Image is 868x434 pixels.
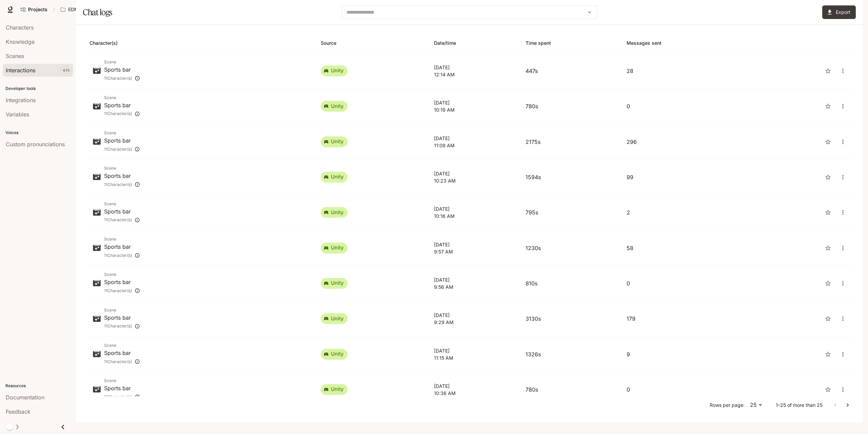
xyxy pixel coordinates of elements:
[627,385,743,394] p: 0
[18,3,51,16] a: Go to projects
[104,75,132,82] span: 11 Character(s)
[104,207,140,215] p: Sports bar
[526,67,616,75] p: 447s
[526,350,616,358] p: 1326s
[822,242,834,254] button: Favorite
[822,348,834,360] button: Favorite
[104,251,140,260] div: Priya, Charlie copy for DMA, Ayaan, Brittney, Charlie, Frank, Jerry, Molly, Mark, The Observer, S...
[28,7,47,13] span: Projects
[621,33,749,53] th: Messages sent
[434,248,515,255] p: 9:57 AM
[434,142,515,149] p: 11:09 AM
[104,384,140,392] p: Sports bar
[627,102,743,110] p: 0
[822,206,834,219] button: Favorite
[104,130,140,136] span: Scene
[434,212,515,220] p: 10:16 AM
[434,312,515,319] p: [DATE]
[526,279,616,287] p: 810s
[104,94,140,101] span: Scene
[822,383,834,396] button: Favorite
[526,173,616,181] p: 1594s
[747,400,765,411] div: 25
[710,402,745,409] p: Rows per page:
[822,277,834,289] button: Favorite
[104,201,140,207] span: Scene
[434,170,515,177] p: [DATE]
[585,7,594,17] button: Open
[104,342,140,349] span: Scene
[526,138,616,146] p: 2175s
[434,205,515,212] p: [DATE]
[315,33,429,53] th: Source
[104,243,140,251] p: Sports bar
[104,172,140,180] p: Sports bar
[104,216,132,223] span: 11 Character(s)
[526,102,616,110] p: 780s
[58,3,98,16] button: Open workspace menu
[104,180,140,189] div: Priya, Charlie copy for DMA, Ayaan, Brittney, Charlie, Frank, Jerry, Molly, Mark, The Observer, S...
[104,146,132,153] span: 11 Character(s)
[822,171,834,183] button: Favorite
[434,276,515,283] p: [DATE]
[526,208,616,216] p: 795s
[104,278,140,286] p: Sports bar
[104,392,140,401] div: Priya, Charlie copy for DMA, Ayaan, Brittney, Charlie, Frank, Jerry, Molly, Mark, The Observer, S...
[434,354,515,361] p: 11:15 AM
[104,358,132,365] span: 11 Character(s)
[627,67,743,75] p: 28
[837,136,849,148] button: close
[627,138,743,146] p: 296
[822,5,856,19] button: Export
[627,279,743,287] p: 0
[104,165,140,172] span: Scene
[520,33,621,53] th: Time spent
[822,100,834,112] button: Favorite
[104,74,140,83] div: Priya, Charlie copy for DMA, Ayaan, Brittney, Charlie, Frank, Jerry, Molly, Mark, The Observer, S...
[434,99,515,106] p: [DATE]
[104,287,132,294] span: 11 Character(s)
[104,271,140,278] span: Scene
[627,244,743,252] p: 58
[434,241,515,248] p: [DATE]
[68,7,88,13] p: EDM Bar
[104,145,140,154] div: Priya, Charlie copy for DMA, Ayaan, Brittney, Charlie, Frank, Jerry, Molly, Mark, The Observer, S...
[434,106,515,113] p: 10:19 AM
[822,313,834,325] button: Favorite
[429,33,520,53] th: Date/time
[104,215,140,225] div: Priya, Charlie copy for DMA, Ayaan, Brittney, Charlie, Frank, Jerry, Molly, Mark, The Observer, S...
[837,348,849,360] button: close
[104,314,140,322] p: Sports bar
[327,280,348,287] span: unity
[434,283,515,290] p: 9:56 AM
[434,347,515,354] p: [DATE]
[104,65,140,74] p: Sports bar
[434,135,515,142] p: [DATE]
[104,322,140,331] div: Priya, Charlie copy for DMA, Ayaan, Brittney, Charlie, Frank, Jerry, Molly, Mark, The Observer, S...
[83,5,112,19] h1: Chat logs
[104,181,132,188] span: 11 Character(s)
[327,103,348,110] span: unity
[434,390,515,397] p: 10:36 AM
[327,315,348,322] span: unity
[104,307,140,314] span: Scene
[837,277,849,289] button: close
[327,138,348,145] span: unity
[837,171,849,183] button: close
[837,242,849,254] button: close
[51,6,58,13] div: /
[837,65,849,77] button: close
[104,394,132,400] span: 11 Character(s)
[837,206,849,219] button: close
[434,177,515,184] p: 10:23 AM
[837,313,849,325] button: close
[327,67,348,74] span: unity
[526,385,616,394] p: 780s
[104,357,140,366] div: Priya, Charlie copy for DMA, Ayaan, Brittney, Charlie, Frank, Jerry, Molly, Mark, The Observer, S...
[526,244,616,252] p: 1230s
[627,350,743,358] p: 9
[776,402,823,409] p: 1–25 of more than 25
[104,59,140,65] span: Scene
[104,109,140,118] div: Priya, Charlie copy for DMA, Ayaan, Brittney, Charlie, Frank, Jerry, Molly, Mark, The Observer, S...
[104,349,140,357] p: Sports bar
